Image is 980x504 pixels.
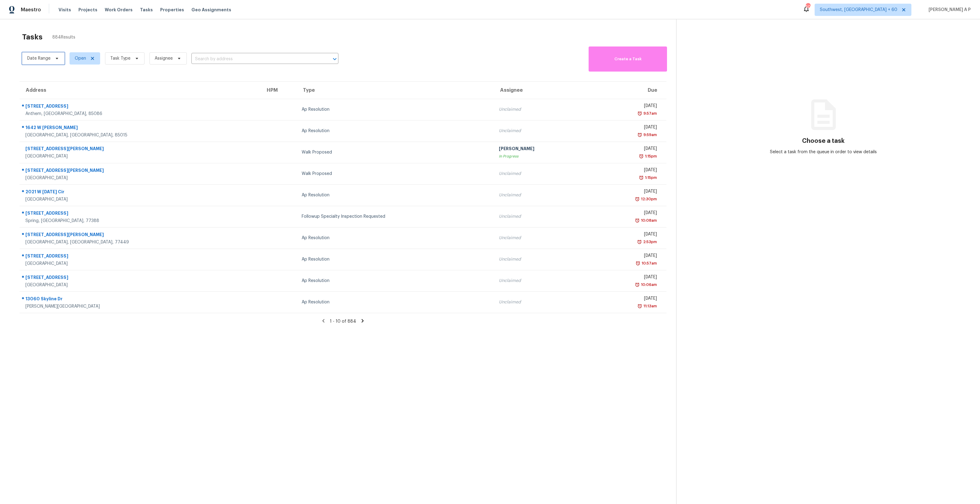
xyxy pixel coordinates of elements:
div: Walk Proposed [302,149,489,155]
div: Unclaimed [499,106,585,113]
div: [DATE] [594,274,657,282]
span: Projects [78,7,97,13]
img: Overdue Alarm Icon [635,282,640,288]
div: Unclaimed [499,299,585,305]
div: 500 [806,4,810,10]
div: [GEOGRAPHIC_DATA], [GEOGRAPHIC_DATA], 77449 [25,239,256,245]
div: [GEOGRAPHIC_DATA] [25,282,256,288]
img: Overdue Alarm Icon [635,217,640,224]
span: Tasks [140,8,153,12]
div: [STREET_ADDRESS][PERSON_NAME] [25,146,256,153]
div: [STREET_ADDRESS] [25,210,256,218]
span: Work Orders [105,7,133,13]
h3: Choose a task [802,138,845,144]
div: 13060 Skyline Dr [25,296,256,303]
div: [GEOGRAPHIC_DATA] [25,153,256,159]
div: [GEOGRAPHIC_DATA] [25,261,256,267]
div: [DATE] [594,253,657,260]
th: HPM [261,82,297,99]
div: [DATE] [594,167,657,175]
div: Spring, [GEOGRAPHIC_DATA], 77388 [25,218,256,224]
div: Ap Resolution [302,278,489,284]
div: Unclaimed [499,192,585,198]
th: Due [590,82,666,99]
div: Unclaimed [499,256,585,262]
div: [STREET_ADDRESS][PERSON_NAME] [25,167,256,175]
div: [DATE] [594,210,657,217]
span: Properties [160,7,184,13]
div: [STREET_ADDRESS] [25,274,256,282]
div: 2021 W [DATE] Cir [25,189,256,196]
div: Select a task from the queue in order to view details [750,149,897,155]
div: 1642 W [PERSON_NAME] [25,124,256,132]
span: Date Range [27,55,51,61]
span: Visits [58,7,71,13]
img: Overdue Alarm Icon [639,153,644,159]
th: Address [20,82,261,99]
div: Unclaimed [499,278,585,284]
div: 1:15pm [644,175,657,181]
img: Overdue Alarm Icon [637,239,642,245]
div: Ap Resolution [302,235,489,241]
div: Ap Resolution [302,299,489,305]
span: 1 - 10 of 884 [330,319,356,324]
div: 9:57am [642,110,657,117]
span: 884 Results [52,34,75,40]
div: [DATE] [594,188,657,196]
div: Unclaimed [499,235,585,241]
span: Maestro [21,7,41,13]
div: Unclaimed [499,128,585,134]
span: Geo Assignments [191,7,231,13]
div: 12:30pm [640,196,657,202]
img: Overdue Alarm Icon [635,260,640,266]
div: [DATE] [594,295,657,303]
div: [DATE] [594,124,657,132]
button: Open [330,55,339,63]
span: [PERSON_NAME] A P [926,7,971,13]
input: Search by address [191,54,321,64]
div: Ap Resolution [302,256,489,262]
img: Overdue Alarm Icon [637,110,642,117]
span: Task Type [110,55,130,61]
div: Anthem, [GEOGRAPHIC_DATA], 85086 [25,111,256,117]
div: 9:59am [642,132,657,138]
div: Unclaimed [499,213,585,220]
th: Assignee [494,82,590,99]
div: Ap Resolution [302,192,489,198]
div: [DATE] [594,231,657,239]
div: Walk Proposed [302,171,489,177]
div: 1:15pm [644,153,657,159]
span: Assignee [155,55,173,61]
div: [STREET_ADDRESS] [25,253,256,261]
div: In Progress [499,153,585,159]
div: [STREET_ADDRESS] [25,103,256,111]
button: Create a Task [589,46,667,72]
div: Ap Resolution [302,106,489,113]
img: Overdue Alarm Icon [639,175,644,181]
span: Southwest, [GEOGRAPHIC_DATA] + 60 [820,7,897,13]
div: 10:06am [640,282,657,288]
div: [GEOGRAPHIC_DATA] [25,175,256,181]
img: Overdue Alarm Icon [637,132,642,138]
div: [GEOGRAPHIC_DATA], [GEOGRAPHIC_DATA], 85015 [25,132,256,138]
div: [PERSON_NAME][GEOGRAPHIC_DATA] [25,303,256,309]
div: [PERSON_NAME] [499,146,585,153]
div: [DATE] [594,146,657,153]
div: Unclaimed [499,171,585,177]
div: 11:13am [642,303,657,309]
div: [DATE] [594,103,657,110]
div: [STREET_ADDRESS][PERSON_NAME] [25,232,256,239]
img: Overdue Alarm Icon [635,196,640,202]
div: 10:08am [640,217,657,224]
div: Followup Specialty Inspection Requested [302,213,489,220]
img: Overdue Alarm Icon [637,303,642,309]
div: 10:57am [640,260,657,266]
h2: Tasks [22,34,43,40]
div: Ap Resolution [302,128,489,134]
th: Type [297,82,494,99]
span: Create a Task [592,56,664,63]
div: 2:53pm [642,239,657,245]
div: [GEOGRAPHIC_DATA] [25,196,256,202]
span: Open [75,55,86,61]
